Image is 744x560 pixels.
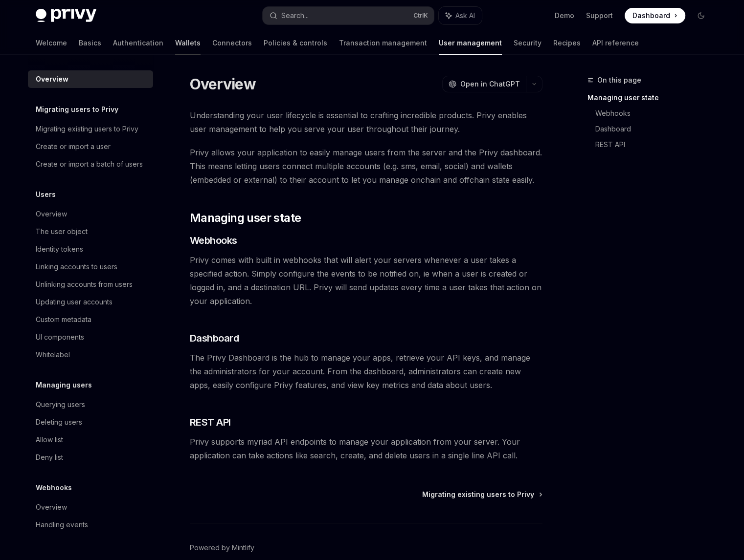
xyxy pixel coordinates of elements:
div: Linking accounts to users [36,261,117,273]
div: Deny list [36,452,63,463]
a: REST API [595,137,717,152]
a: Migrating existing users to Privy [28,120,153,138]
a: Managing user state [587,90,717,106]
div: Overview [36,73,68,85]
button: Search...CtrlK [263,7,434,24]
a: Transaction management [339,31,427,55]
a: Migrating existing users to Privy [422,490,541,499]
a: Powered by Mintlify [190,543,254,553]
div: The user object [36,226,88,237]
span: Webhooks [190,234,237,247]
div: Whitelabel [36,349,70,361]
a: API reference [592,31,639,55]
h5: Webhooks [36,482,72,494]
div: Overview [36,208,67,220]
a: Whitelabel [28,346,153,364]
a: Unlinking accounts from users [28,276,153,293]
span: On this page [597,74,641,86]
span: Dashboard [632,11,670,21]
span: Ctrl K [413,12,428,20]
div: Overview [36,501,67,513]
span: Understanding your user lifecycle is essential to crafting incredible products. Privy enables use... [190,108,542,136]
a: Security [514,31,541,55]
a: Handling events [28,516,153,534]
a: Linking accounts to users [28,258,153,276]
a: Policies & controls [264,31,327,55]
a: Webhooks [595,106,717,121]
span: Privy allows your application to easily manage users from the server and the Privy dashboard. Thi... [190,146,542,187]
div: UI components [36,331,84,343]
button: Toggle dark mode [693,8,709,23]
a: Create or import a batch of users [28,155,153,173]
span: Dashboard [190,331,239,345]
span: Open in ChatGPT [460,79,520,89]
button: Ask AI [439,7,482,24]
h5: Users [36,189,56,200]
div: Create or import a batch of users [36,158,143,170]
a: Dashboard [625,8,685,23]
img: dark logo [36,9,96,22]
a: Identity tokens [28,240,153,258]
a: Dashboard [595,121,717,137]
a: Connectors [212,31,252,55]
div: Create or import a user [36,141,111,152]
div: Handling events [36,519,88,531]
div: Search... [281,10,309,22]
a: Create or import a user [28,138,153,155]
a: Support [586,11,613,21]
span: Migrating existing users to Privy [422,490,534,499]
span: Privy comes with built in webhooks that will alert your servers whenever a user takes a specified... [190,253,542,308]
div: Updating user accounts [36,296,113,308]
a: Recipes [553,31,581,55]
div: Allow list [36,434,63,446]
div: Migrating existing users to Privy [36,123,138,135]
a: User management [439,31,502,55]
a: Overview [28,205,153,223]
a: UI components [28,328,153,346]
div: Deleting users [36,416,82,428]
button: Open in ChatGPT [442,76,526,92]
a: Overview [28,498,153,516]
a: Welcome [36,31,67,55]
a: Querying users [28,396,153,413]
span: The Privy Dashboard is the hub to manage your apps, retrieve your API keys, and manage the admini... [190,351,542,392]
span: Privy supports myriad API endpoints to manage your application from your server. Your application... [190,435,542,462]
span: Managing user state [190,210,301,226]
h5: Migrating users to Privy [36,104,118,115]
div: Unlinking accounts from users [36,279,133,290]
a: Overview [28,70,153,88]
a: Updating user accounts [28,293,153,311]
span: REST API [190,415,231,429]
span: Ask AI [455,11,475,21]
a: Wallets [175,31,201,55]
a: Authentication [113,31,163,55]
a: Demo [555,11,574,21]
a: The user object [28,223,153,240]
div: Identity tokens [36,243,83,255]
a: Deleting users [28,413,153,431]
h5: Managing users [36,379,92,391]
div: Querying users [36,399,85,410]
a: Custom metadata [28,311,153,328]
a: Deny list [28,449,153,466]
a: Basics [79,31,101,55]
h1: Overview [190,75,256,93]
a: Allow list [28,431,153,449]
div: Custom metadata [36,314,91,325]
